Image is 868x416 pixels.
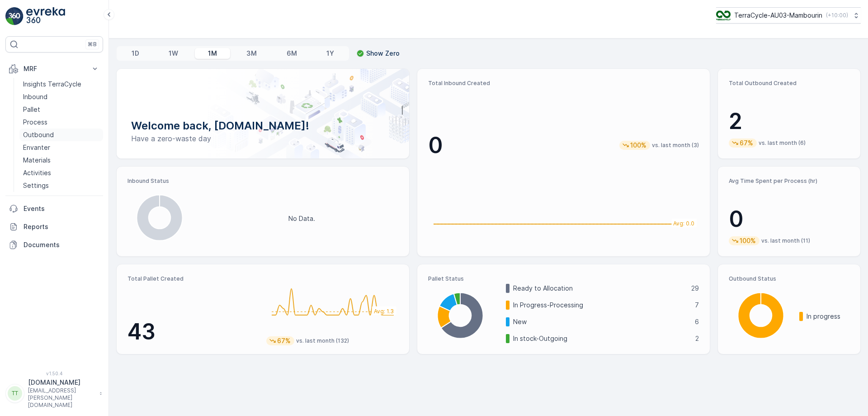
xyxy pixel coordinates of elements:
p: Total Outbound Created [729,80,849,87]
p: vs. last month (132) [296,337,349,344]
a: Inbound [19,91,103,103]
img: logo [5,7,24,25]
img: logo_light-DOdMpM7g.png [26,7,65,25]
p: 1D [132,49,139,58]
a: Settings [19,179,103,192]
a: Reports [5,218,103,236]
p: 0 [729,206,849,233]
p: 6 [695,317,699,326]
p: [EMAIL_ADDRESS][PERSON_NAME][DOMAIN_NAME] [28,387,95,409]
a: Documents [5,236,103,254]
p: ⌘B [88,41,97,48]
p: 6M [287,49,297,58]
p: Settings [23,181,49,190]
p: 1Y [326,49,334,58]
button: TerraCycle-AU03-Mambourin(+10:00) [716,7,861,24]
p: Have a zero-waste day [131,133,395,144]
a: Envanter [19,141,103,154]
p: No Data. [288,214,315,223]
p: vs. last month (6) [759,139,806,147]
p: [DOMAIN_NAME] [28,378,95,387]
p: Total Inbound Created [428,80,699,87]
p: In stock-Outgoing [513,334,689,343]
p: Reports [24,222,99,231]
p: 100% [629,141,647,150]
p: 0 [428,132,443,159]
p: Events [24,204,99,213]
a: Outbound [19,129,103,141]
p: Total Pallet Created [127,275,259,282]
p: 43 [127,318,259,345]
p: 7 [695,301,699,310]
button: TT[DOMAIN_NAME][EMAIL_ADDRESS][PERSON_NAME][DOMAIN_NAME] [5,378,103,409]
p: In Progress-Processing [513,301,689,310]
p: 29 [691,284,699,293]
p: Documents [24,240,99,249]
a: Materials [19,154,103,167]
p: 2 [729,108,849,135]
p: Pallet [23,105,40,114]
p: New [513,317,689,326]
p: 1M [208,49,217,58]
p: Envanter [23,143,50,152]
span: v 1.50.4 [5,371,103,376]
div: TT [8,386,22,401]
p: TerraCycle-AU03-Mambourin [734,11,822,20]
p: Pallet Status [428,275,699,282]
p: 67% [739,139,754,148]
p: ( +10:00 ) [826,12,848,19]
p: Outbound [23,130,54,139]
p: Activities [23,168,51,177]
img: image_D6FFc8H.png [716,10,731,20]
p: Inbound Status [127,177,398,185]
a: Process [19,116,103,129]
p: 2 [695,334,699,343]
p: Welcome back, [DOMAIN_NAME]! [131,119,395,133]
p: 3M [246,49,257,58]
button: MRF [5,60,103,78]
p: Show Zero [366,49,400,58]
p: Insights TerraCycle [23,80,81,89]
a: Events [5,200,103,218]
p: 1W [169,49,178,58]
p: 100% [739,236,757,245]
a: Insights TerraCycle [19,78,103,91]
p: In progress [807,312,849,321]
p: vs. last month (3) [652,142,699,149]
p: Ready to Allocation [513,284,685,293]
p: Avg Time Spent per Process (hr) [729,177,849,185]
p: vs. last month (11) [761,237,810,244]
p: MRF [24,64,85,73]
p: Outbound Status [729,275,849,282]
p: Process [23,118,47,127]
p: Materials [23,156,51,165]
a: Pallet [19,103,103,116]
p: Inbound [23,92,47,101]
p: 67% [276,336,292,345]
a: Activities [19,167,103,179]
